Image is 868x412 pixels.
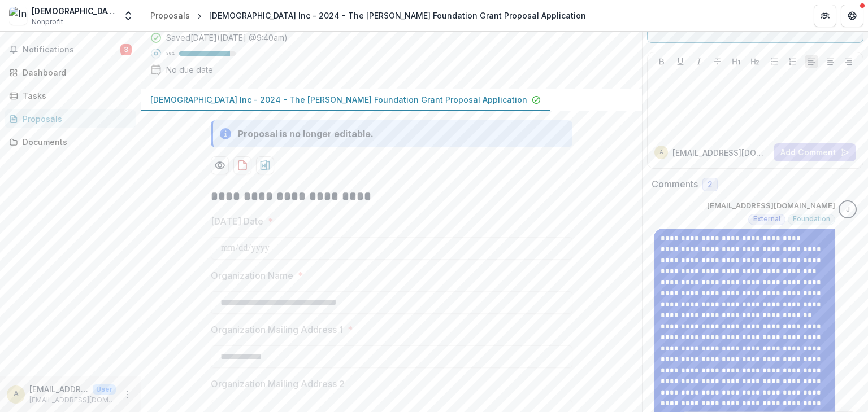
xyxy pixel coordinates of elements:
[5,41,136,59] button: Notifications3
[211,214,263,228] p: [DATE] Date
[32,17,63,27] span: Nonprofit
[211,269,293,282] p: Organization Name
[674,55,687,68] button: Underline
[5,86,136,105] a: Tasks
[730,55,743,68] button: Heading 1
[238,127,374,141] div: Proposal is no longer editable.
[23,113,127,125] div: Proposals
[32,5,116,17] div: [DEMOGRAPHIC_DATA] Inc
[767,55,781,68] button: Bullet List
[166,50,175,58] p: 90 %
[707,200,835,212] p: [EMAIL_ADDRESS][DOMAIN_NAME]
[146,7,194,24] a: Proposals
[150,94,527,106] p: [DEMOGRAPHIC_DATA] Inc - 2024 - The [PERSON_NAME] Foundation Grant Proposal Application
[256,156,274,174] button: download-proposal
[233,156,251,174] button: download-proposal
[120,388,134,401] button: More
[23,45,120,55] span: Notifications
[146,7,591,24] nav: breadcrumb
[5,109,136,128] a: Proposals
[93,384,116,395] p: User
[753,215,780,223] span: External
[211,323,343,336] p: Organization Mailing Address 1
[150,10,190,21] div: Proposals
[120,5,136,27] button: Open entity switcher
[211,377,345,391] p: Organization Mailing Address 2
[211,156,229,174] button: Preview ccb910df-d035-4843-9fb7-8b63cc5f323b-0.pdf
[793,215,830,223] span: Foundation
[659,150,663,155] div: admin@ilcouncil.org
[842,55,856,68] button: Align Right
[5,133,136,151] a: Documents
[29,395,116,405] p: [EMAIL_ADDRESS][DOMAIN_NAME]
[846,206,850,213] div: jcline@bolickfoundation.org
[672,147,769,159] p: [EMAIL_ADDRESS][DOMAIN_NAME]
[805,55,818,68] button: Align Left
[120,44,132,55] span: 3
[774,143,856,161] button: Add Comment
[23,90,127,102] div: Tasks
[23,136,127,148] div: Documents
[14,391,19,398] div: admin@ilcouncil.org
[29,383,88,395] p: [EMAIL_ADDRESS][DOMAIN_NAME]
[692,55,706,68] button: Italicize
[23,67,127,78] div: Dashboard
[841,5,863,27] button: Get Help
[823,55,837,68] button: Align Center
[209,10,586,21] div: [DEMOGRAPHIC_DATA] Inc - 2024 - The [PERSON_NAME] Foundation Grant Proposal Application
[9,7,27,25] img: International Lutheran Council Inc
[711,55,724,68] button: Strike
[652,179,698,190] h2: Comments
[655,55,669,68] button: Bold
[786,55,800,68] button: Ordered List
[814,5,836,27] button: Partners
[5,63,136,82] a: Dashboard
[708,180,713,190] span: 2
[748,55,762,68] button: Heading 2
[166,32,288,43] div: Saved [DATE] ( [DATE] @ 9:40am )
[166,64,213,76] div: No due date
